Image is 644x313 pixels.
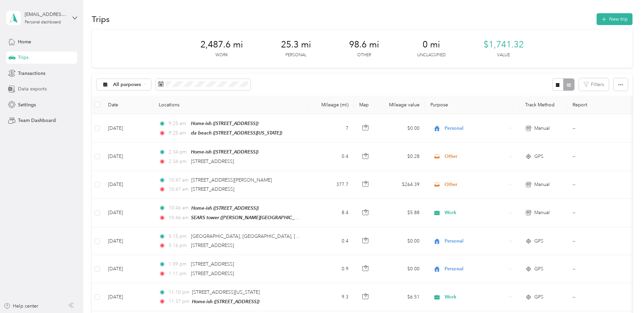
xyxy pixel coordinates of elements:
[169,148,188,156] span: 2:34 pm
[18,38,31,45] span: Home
[169,204,189,212] span: 10:46 am
[606,275,644,313] iframe: Everlance-gr Chat Button Frame
[103,227,153,255] td: [DATE]
[169,270,188,277] span: 1:11 pm
[103,143,153,171] td: [DATE]
[169,260,188,268] span: 1:09 pm
[445,153,507,160] span: Other
[309,171,354,199] td: 377.7
[425,96,520,114] th: Purpose
[567,171,629,199] td: --
[378,199,425,227] td: $5.88
[567,96,629,114] th: Report
[169,186,189,193] span: 10:47 am
[191,233,343,239] span: [GEOGRAPHIC_DATA], [GEOGRAPHIC_DATA], [GEOGRAPHIC_DATA]
[103,255,153,283] td: [DATE]
[378,96,425,114] th: Mileage value
[357,52,371,58] p: Other
[445,237,507,245] span: Personal
[567,114,629,143] td: --
[103,283,153,311] td: [DATE]
[191,243,234,248] span: [STREET_ADDRESS]
[191,121,258,126] span: Home-ish ([STREET_ADDRESS])
[534,181,550,188] span: Manual
[285,52,306,58] p: Personal
[169,176,189,184] span: 10:47 am
[103,114,153,143] td: [DATE]
[579,78,609,91] button: Filters
[445,181,507,188] span: Other
[215,52,228,58] p: Work
[281,39,311,50] span: 25.3 mi
[103,199,153,227] td: [DATE]
[4,302,38,310] button: Help center
[92,16,110,23] h1: Trips
[378,255,425,283] td: $0.00
[445,125,507,132] span: Personal
[520,96,567,114] th: Track Method
[191,159,234,164] span: [STREET_ADDRESS]
[378,114,425,143] td: $0.00
[191,149,258,154] span: Home-ish ([STREET_ADDRESS])
[309,143,354,171] td: 0.4
[378,283,425,311] td: $6.51
[25,11,67,18] div: [EMAIL_ADDRESS][DOMAIN_NAME]
[103,171,153,199] td: [DATE]
[191,205,259,211] span: Home-ish ([STREET_ADDRESS])
[597,13,632,25] button: New trip
[309,96,354,114] th: Mileage (mi)
[534,209,550,216] span: Manual
[497,52,510,58] p: Value
[191,261,234,267] span: [STREET_ADDRESS]
[113,82,141,87] span: All purposes
[484,39,524,50] span: $1,741.32
[191,186,234,192] span: [STREET_ADDRESS]
[309,255,354,283] td: 0.9
[567,143,629,171] td: --
[153,96,309,114] th: Locations
[169,214,188,222] span: 10:46 am
[103,96,153,114] th: Date
[567,283,629,311] td: --
[354,96,378,114] th: Map
[445,209,507,216] span: Work
[445,293,507,301] span: Work
[309,227,354,255] td: 0.4
[169,129,188,137] span: 9:25 am
[169,298,189,305] span: 11:37 pm
[200,39,243,50] span: 2,487.6 mi
[378,227,425,255] td: $0.00
[567,255,629,283] td: --
[192,289,260,295] span: [STREET_ADDRESS][US_STATE]
[18,70,45,77] span: Transactions
[169,242,188,249] span: 5:16 pm
[423,39,440,50] span: 0 mi
[169,158,188,165] span: 2:34 pm
[534,237,543,245] span: GPS
[349,39,379,50] span: 98.6 mi
[534,125,550,132] span: Manual
[309,114,354,143] td: 7
[191,271,234,276] span: [STREET_ADDRESS]
[191,130,282,135] span: da beach ([STREET_ADDRESS][US_STATE])
[18,54,28,61] span: Trips
[534,293,543,301] span: GPS
[191,177,272,183] span: [STREET_ADDRESS][PERSON_NAME]
[378,171,425,199] td: $264.39
[567,227,629,255] td: --
[192,299,259,304] span: Home-ish ([STREET_ADDRESS])
[534,153,543,160] span: GPS
[309,199,354,227] td: 8.4
[169,289,189,296] span: 11:10 pm
[309,283,354,311] td: 9.3
[169,120,188,127] span: 9:25 am
[378,143,425,171] td: $0.28
[18,101,36,108] span: Settings
[25,20,61,24] div: Personal dashboard
[567,199,629,227] td: --
[445,265,507,273] span: Personal
[417,52,446,58] p: Unclassified
[534,265,543,273] span: GPS
[169,233,188,240] span: 5:15 pm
